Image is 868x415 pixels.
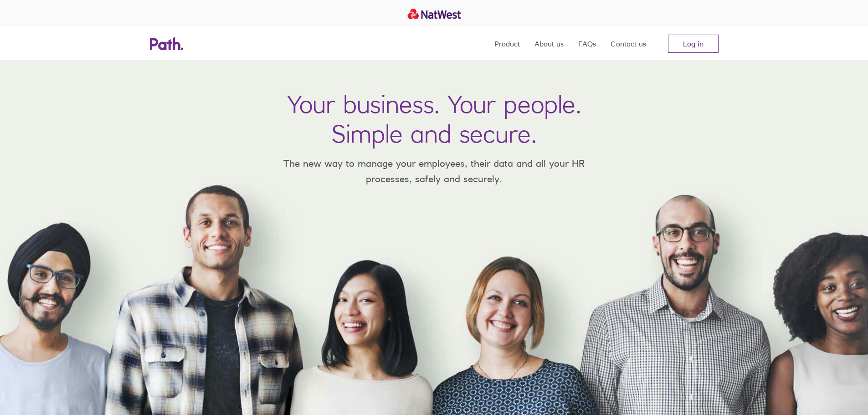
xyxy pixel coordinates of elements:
h1: Your business. Your people. Simple and secure. [287,89,581,149]
a: Contact us [611,27,646,60]
a: Product [494,27,520,60]
a: About us [534,27,564,60]
a: Log in [668,35,719,53]
p: The new way to manage your employees, their data and all your HR processes, safely and securely. [270,156,598,186]
a: FAQs [578,27,596,60]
